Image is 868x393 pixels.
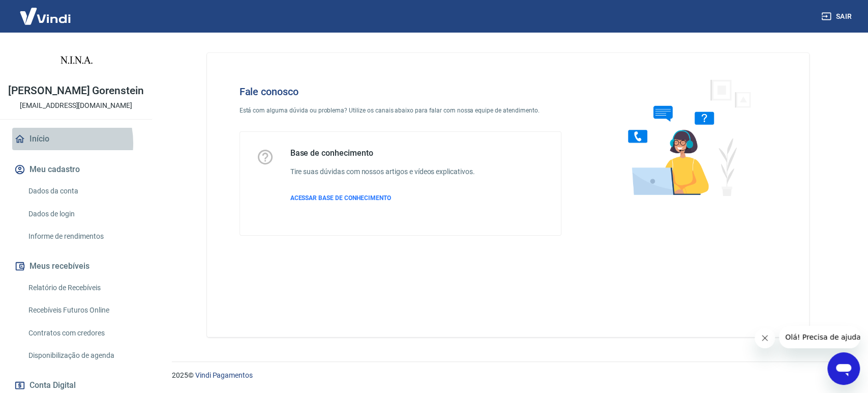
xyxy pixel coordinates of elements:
p: Está com alguma dúvida ou problema? Utilize os canais abaixo para falar com nossa equipe de atend... [240,106,562,115]
a: Disponibilização de agenda [24,345,140,366]
span: Olá! Precisa de ajuda? [6,7,85,15]
img: 0e879e66-52b8-46e5-9d6b-f9f4026a9a18.jpeg [56,41,97,81]
iframe: Fechar mensagem [755,328,775,348]
a: Recebíveis Futuros Online [24,300,140,321]
h4: Fale conosco [240,86,562,98]
a: Dados da conta [24,181,140,202]
img: Vindi [12,1,78,32]
a: Vindi Pagamentos [195,371,253,379]
img: Fale conosco [608,69,762,205]
button: Sair [819,7,856,26]
p: [PERSON_NAME] Gorenstein [8,86,144,96]
a: Contratos com credores [24,323,140,344]
a: Início [12,128,140,150]
a: Informe de rendimentos [24,226,140,247]
a: ACESSAR BASE DE CONHECIMENTO [290,193,475,203]
p: [EMAIL_ADDRESS][DOMAIN_NAME] [20,100,132,111]
iframe: Botão para abrir a janela de mensagens [827,352,860,385]
button: Meu cadastro [12,158,140,181]
span: ACESSAR BASE DE CONHECIMENTO [290,194,391,202]
button: Meus recebíveis [12,255,140,277]
h6: Tire suas dúvidas com nossos artigos e vídeos explicativos. [290,166,475,177]
p: 2025 © [172,370,844,381]
h5: Base de conhecimento [290,148,475,158]
a: Dados de login [24,204,140,224]
a: Relatório de Recebíveis [24,277,140,298]
iframe: Mensagem da empresa [779,326,860,348]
